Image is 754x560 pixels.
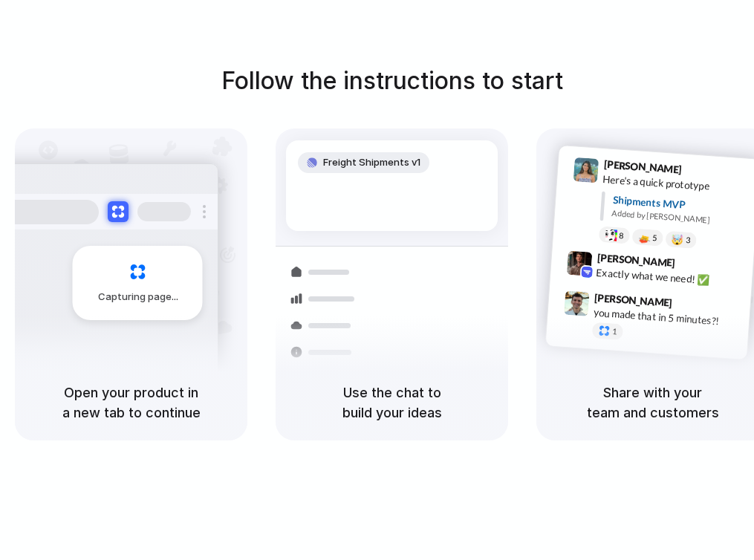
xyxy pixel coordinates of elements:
div: Shipments MVP [612,192,750,217]
div: Exactly what we need! ✅ [596,265,744,290]
h5: Use the chat to build your ideas [293,382,490,423]
span: 1 [611,328,617,336]
span: 9:42 AM [679,257,709,275]
h1: Follow the instructions to start [221,63,563,99]
span: 9:41 AM [686,163,716,181]
div: 🤯 [671,234,683,245]
div: Added by [PERSON_NAME] [611,207,748,229]
span: [PERSON_NAME] [594,290,672,311]
span: 8 [618,232,623,240]
span: 5 [651,234,657,242]
span: 3 [685,236,690,244]
span: Capturing page [98,290,181,305]
span: [PERSON_NAME] [597,250,675,271]
div: Here's a quick prototype [602,172,750,197]
span: [PERSON_NAME] [603,156,682,178]
h5: Share with your team and customers [554,382,751,423]
span: 9:47 AM [677,296,707,314]
div: you made that in 5 minutes?! [593,305,741,331]
span: Freight Shipments v1 [323,155,420,170]
h5: Open your product in a new tab to continue [33,382,230,423]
